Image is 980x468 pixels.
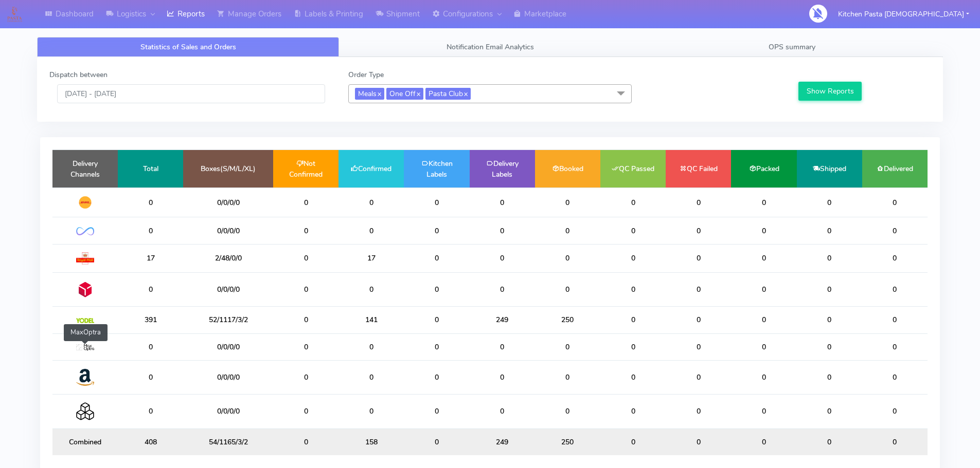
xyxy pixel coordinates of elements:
[183,307,273,333] td: 52/1117/3/2
[470,333,535,360] td: 0
[404,333,469,360] td: 0
[731,428,796,455] td: 0
[76,280,94,298] img: DPD
[797,360,862,394] td: 0
[183,272,273,306] td: 0/0/0/0
[731,395,796,428] td: 0
[76,402,94,420] img: Collection
[797,188,862,217] td: 0
[731,272,796,306] td: 0
[118,360,183,394] td: 0
[666,217,731,244] td: 0
[535,307,600,333] td: 250
[666,244,731,272] td: 0
[731,150,796,188] td: Packed
[183,150,273,188] td: Boxes(S/M/L/XL)
[862,307,928,333] td: 0
[273,395,338,428] td: 0
[731,307,796,333] td: 0
[76,344,94,351] img: MaxOptra
[183,428,273,455] td: 54/1165/3/2
[666,150,731,188] td: QC Failed
[118,272,183,306] td: 0
[416,88,420,99] a: x
[470,188,535,217] td: 0
[338,244,404,272] td: 17
[666,272,731,306] td: 0
[470,307,535,333] td: 249
[600,395,666,428] td: 0
[797,272,862,306] td: 0
[862,188,928,217] td: 0
[76,318,94,323] img: Yodel
[338,360,404,394] td: 0
[338,333,404,360] td: 0
[447,42,534,52] span: Notification Email Analytics
[600,428,666,455] td: 0
[769,42,815,52] span: OPS summary
[535,333,600,360] td: 0
[600,307,666,333] td: 0
[273,307,338,333] td: 0
[338,217,404,244] td: 0
[183,360,273,394] td: 0/0/0/0
[470,395,535,428] td: 0
[355,88,384,100] span: Meals
[666,428,731,455] td: 0
[797,217,862,244] td: 0
[118,150,183,188] td: Total
[338,307,404,333] td: 141
[49,69,108,80] label: Dispatch between
[404,217,469,244] td: 0
[273,360,338,394] td: 0
[118,428,183,455] td: 408
[338,150,404,188] td: Confirmed
[731,360,796,394] td: 0
[535,428,600,455] td: 250
[535,150,600,188] td: Booked
[535,217,600,244] td: 0
[666,360,731,394] td: 0
[183,217,273,244] td: 0/0/0/0
[338,428,404,455] td: 158
[862,217,928,244] td: 0
[862,360,928,394] td: 0
[797,395,862,428] td: 0
[470,272,535,306] td: 0
[76,368,94,386] img: Amazon
[600,244,666,272] td: 0
[862,244,928,272] td: 0
[798,82,862,101] button: Show Reports
[830,4,977,25] button: Kitchen Pasta [DEMOGRAPHIC_DATA]
[470,217,535,244] td: 0
[183,333,273,360] td: 0/0/0/0
[183,395,273,428] td: 0/0/0/0
[183,244,273,272] td: 2/48/0/0
[273,333,338,360] td: 0
[600,150,666,188] td: QC Passed
[862,333,928,360] td: 0
[273,244,338,272] td: 0
[386,88,423,100] span: One Off
[797,333,862,360] td: 0
[535,395,600,428] td: 0
[797,150,862,188] td: Shipped
[535,188,600,217] td: 0
[600,188,666,217] td: 0
[535,360,600,394] td: 0
[470,244,535,272] td: 0
[118,217,183,244] td: 0
[404,307,469,333] td: 0
[404,395,469,428] td: 0
[348,69,384,80] label: Order Type
[666,395,731,428] td: 0
[862,428,928,455] td: 0
[118,333,183,360] td: 0
[862,150,928,188] td: Delivered
[118,188,183,217] td: 0
[731,217,796,244] td: 0
[273,150,338,188] td: Not Confirmed
[57,84,325,103] input: Pick the Daterange
[273,272,338,306] td: 0
[338,395,404,428] td: 0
